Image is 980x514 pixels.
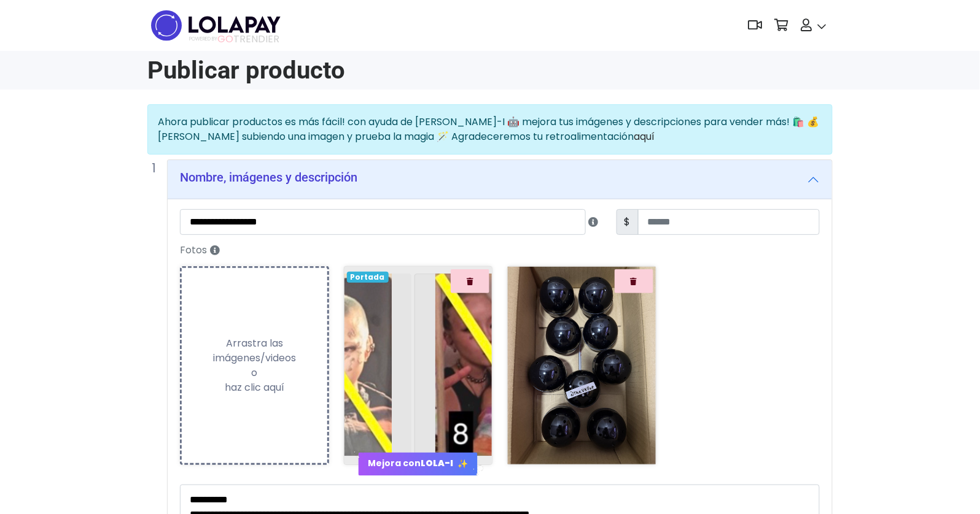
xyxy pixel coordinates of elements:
[173,240,827,261] label: Fotos
[182,336,327,395] div: Arrastra las imágenes/videos o haz clic aquí
[168,160,832,199] button: Nombre, imágenes y descripción
[217,32,233,46] span: GO
[344,267,492,464] img: rHL52WTRfIcAAAAASUVORK5CYII=
[421,458,454,470] strong: LOLA-I
[615,269,653,293] button: Quitar
[457,458,468,470] span: ✨
[347,272,389,283] span: Portada
[616,209,639,235] span: $
[147,56,483,85] h1: Publicar producto
[359,453,478,476] button: Mejora conLOLA-I ✨
[189,34,279,45] span: TRENDIER
[180,170,357,185] h5: Nombre, imágenes y descripción
[189,36,217,42] span: POWERED BY
[634,129,655,144] a: aquí
[508,267,656,464] img: 2Q==
[147,6,284,45] img: logo
[451,269,489,293] button: Quitar
[158,115,820,144] span: Ahora publicar productos es más fácil! con ayuda de [PERSON_NAME]-I 🤖 mejora tus imágenes y descr...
